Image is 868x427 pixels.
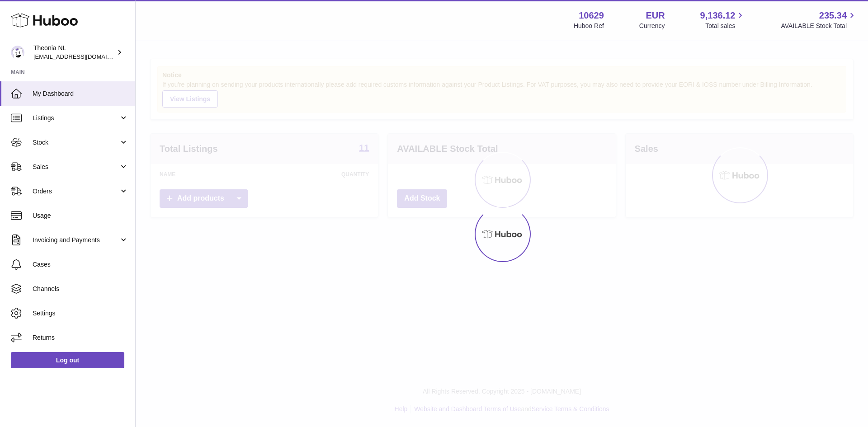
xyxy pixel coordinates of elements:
[33,285,128,293] span: Channels
[33,138,119,147] span: Stock
[33,53,133,60] span: [EMAIL_ADDRESS][DOMAIN_NAME]
[579,9,604,22] strong: 10629
[700,9,746,30] a: 9,136.12 Total sales
[639,22,665,30] div: Currency
[33,236,119,244] span: Invoicing and Payments
[33,211,128,220] span: Usage
[781,9,857,30] a: 235.34 AVAILABLE Stock Total
[819,9,847,22] span: 235.34
[33,163,119,171] span: Sales
[705,22,745,30] span: Total sales
[33,89,128,98] span: My Dashboard
[781,22,857,30] span: AVAILABLE Stock Total
[646,9,665,22] strong: EUR
[33,260,128,269] span: Cases
[33,309,128,318] span: Settings
[574,22,604,30] div: Huboo Ref
[33,187,119,196] span: Orders
[33,333,128,342] span: Returns
[11,46,24,59] img: info@wholesomegoods.eu
[33,114,119,122] span: Listings
[11,352,124,368] a: Log out
[700,9,736,22] span: 9,136.12
[33,44,115,61] div: Theonia NL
